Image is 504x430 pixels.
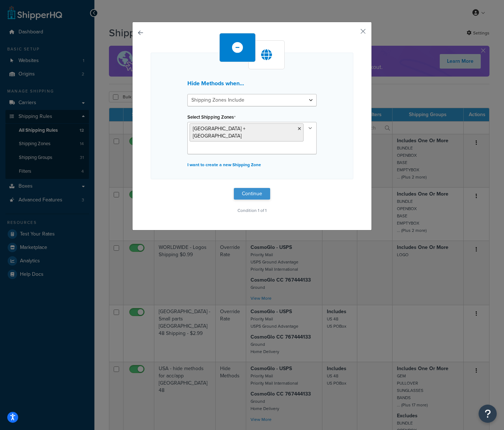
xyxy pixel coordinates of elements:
[151,205,353,216] p: Condition 1 of 1
[479,405,497,423] button: Open Resource Center
[187,80,317,87] h3: Hide Methods when...
[187,160,317,170] p: I want to create a new Shipping Zone
[234,188,270,200] button: Continue
[187,114,236,120] label: Select Shipping Zones
[193,125,245,140] span: [GEOGRAPHIC_DATA] + [GEOGRAPHIC_DATA]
